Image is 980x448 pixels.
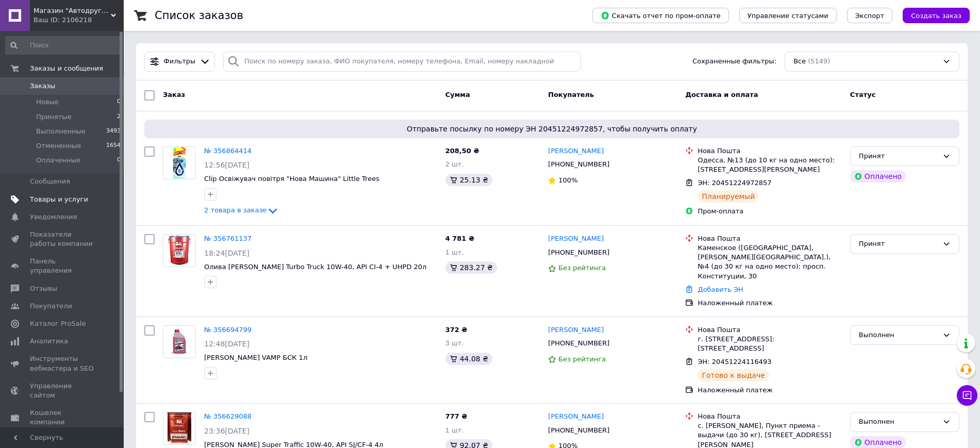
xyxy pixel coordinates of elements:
a: Добавить ЭН [697,286,743,293]
div: Выполнен [859,417,938,427]
span: (5149) [808,57,830,65]
button: Создать заказ [903,8,970,23]
a: [PERSON_NAME] [548,234,604,244]
span: 1 шт. [445,426,464,434]
span: 0 [117,156,121,165]
div: 25.13 ₴ [445,174,492,186]
span: Показатели работы компании [30,230,95,248]
a: 2 товара в заказе [204,206,279,214]
span: Фильтры [164,57,196,67]
span: Создать заказ [911,12,961,20]
span: 18:24[DATE] [204,249,250,257]
div: Одесса, №13 (до 10 кг на одно место): [STREET_ADDRESS][PERSON_NAME] [697,156,841,174]
button: Экспорт [847,8,892,23]
a: Создать заказ [892,11,970,19]
span: [PHONE_NUMBER] [548,160,609,168]
span: Отмененные [36,141,81,151]
span: Отправьте посылку по номеру ЭН 20451224972857, чтобы получить оплату [148,124,955,134]
div: Пром-оплата [697,207,841,216]
span: 208,50 ₴ [445,147,479,155]
span: 12:48[DATE] [204,340,250,348]
span: 2 [117,112,121,122]
span: 1654 [106,141,121,151]
span: Доставка и оплата [685,91,758,98]
span: Покупатель [548,91,594,98]
div: г. [STREET_ADDRESS]: [STREET_ADDRESS] [697,335,841,353]
img: Фото товару [167,235,192,267]
span: Сохраненные фильтры: [692,57,776,67]
div: 44.08 ₴ [445,353,492,365]
img: Фото товару [173,147,186,179]
div: Нова Пошта [697,412,841,421]
a: [PERSON_NAME] [548,146,604,156]
a: Фото товару [163,325,196,358]
div: Принят [859,151,938,162]
div: Оплачено [850,170,906,182]
div: Наложенный платеж [697,298,841,308]
div: Выполнен [859,330,938,341]
div: Готово к выдаче [697,369,769,381]
span: ЭН: 20451224972857 [697,179,771,187]
span: 3493 [106,127,121,136]
span: [PHONE_NUMBER] [548,339,609,347]
span: 372 ₴ [445,326,468,334]
button: Управление статусами [739,8,837,23]
span: Скачать отчет по пром-оплате [601,11,721,20]
span: Статус [850,91,876,98]
a: Clip Освіжувач повітря "Нова Машина" Little Trees [204,175,379,182]
a: [PERSON_NAME] [548,325,604,335]
span: 3 шт. [445,339,464,347]
span: Сумма [445,91,470,98]
button: Скачать отчет по пром-оплате [592,8,729,23]
a: № 356629088 [204,412,252,420]
span: Товары и услуги [30,195,88,204]
span: 777 ₴ [445,412,468,420]
span: ЭН: 20451224116493 [697,358,771,366]
a: Фото товару [163,234,196,267]
span: Управление статусами [748,12,828,20]
div: Нова Пошта [697,325,841,335]
a: № 356694799 [204,326,252,334]
span: Без рейтинга [558,355,606,363]
span: 23:36[DATE] [204,427,250,435]
span: Экспорт [855,12,884,20]
a: Фото товару [163,412,196,445]
div: Каменское ([GEOGRAPHIC_DATA], [PERSON_NAME][GEOGRAPHIC_DATA].), №4 (до 30 кг на одно место): прос... [697,243,841,281]
span: Заказ [163,91,185,98]
span: 1 шт. [445,248,464,256]
div: Нова Пошта [697,146,841,156]
a: Олива [PERSON_NAME] Turbo Truck 10W-40, API CI-4 + UHPD 20л [204,263,426,271]
span: Выполненные [36,127,86,136]
span: Заказы и сообщения [30,64,103,73]
span: Управление сайтом [30,381,95,400]
h1: Список заказов [155,9,243,22]
span: Кошелек компании [30,408,95,427]
span: Покупатели [30,302,72,311]
span: 4 781 ₴ [445,235,474,242]
img: Фото товару [163,326,195,358]
div: Планируемый [697,190,759,203]
span: 12:56[DATE] [204,161,250,169]
div: Нова Пошта [697,234,841,243]
span: Панель управления [30,257,95,275]
span: Принятые [36,112,72,122]
span: Инструменты вебмастера и SEO [30,354,95,373]
a: Фото товару [163,146,196,179]
a: [PERSON_NAME] VAMP БСК 1л [204,354,307,361]
span: Каталог ProSale [30,319,86,328]
span: [PHONE_NUMBER] [548,248,609,256]
div: Наложенный платеж [697,386,841,395]
span: Заказы [30,81,55,91]
div: Ваш ID: 2106218 [34,15,124,25]
a: [PERSON_NAME] [548,412,604,422]
span: 100% [558,176,577,184]
span: Оплаченные [36,156,80,165]
span: [PHONE_NUMBER] [548,426,609,434]
span: Магазин "Автодруг". Расходные материалы для Вашего автомобиля [34,6,111,15]
a: № 356761137 [204,235,252,242]
img: Фото товару [168,412,192,444]
input: Поиск по номеру заказа, ФИО покупателя, номеру телефона, Email, номеру накладной [223,52,581,72]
